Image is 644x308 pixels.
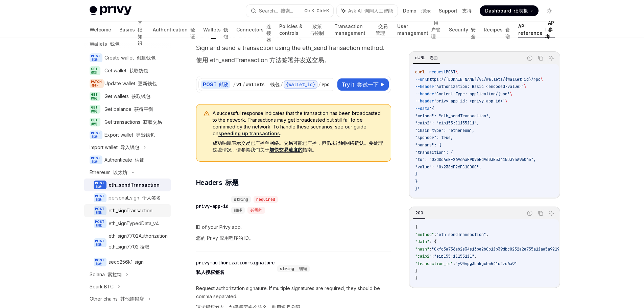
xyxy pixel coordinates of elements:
span: PATCH [90,79,104,88]
a: Basics 基础知识 [119,22,145,38]
font: 细绳 [299,266,307,271]
span: "to": "0xd8dA6BF26964aF9D7eEd9e03E53415D37aA96045", [415,157,536,162]
div: Create wallet [104,54,156,62]
span: 'Content-Type: application/json' [434,91,510,97]
div: rpc [321,81,363,88]
a: Authentication 验证 [153,22,195,38]
span: \ [455,69,458,75]
span: GET [90,118,100,126]
font: 基础知识 [138,20,142,46]
font: 邮政 [96,198,102,202]
span: } [415,268,418,274]
div: POST [201,80,230,89]
button: Ask AI 询问人工智能 [337,5,398,17]
font: 邮政 [92,160,98,164]
div: / [280,81,283,88]
span: ID of your Privy app. [196,223,391,245]
font: 得到 [91,96,97,100]
span: GET [90,66,100,75]
a: API reference API 参考 [518,22,555,38]
font: 使用 eth_sendTransaction 方法签署并发送交易。 [196,56,330,64]
font: 认证 [135,157,144,163]
div: Authenticate [104,156,144,164]
font: 私人授权签名 [196,269,224,275]
a: GET 得到Get wallet 获取钱包 [84,64,171,77]
span: \ [541,77,543,82]
div: eth_sendTransaction [109,181,160,189]
span: POST [94,219,106,228]
font: 得到 [91,71,97,74]
div: wallets [246,81,280,88]
div: {wallet_id} [284,80,317,89]
span: string [280,266,307,271]
font: 邮政 [96,262,102,266]
a: POST 邮政Authenticate 认证 [84,153,171,166]
span: "sponsor": true, [415,135,453,140]
font: 获得平衡 [134,106,153,112]
a: POST 邮政eth_signTypedData_v4 [84,217,171,230]
a: 加快交易速度的 [269,147,303,153]
span: : [453,261,455,266]
font: 标题 [225,179,238,187]
div: Get wallet [104,67,148,75]
span: "chain_type": "ethereum", [415,128,474,133]
font: 邮政 [96,243,102,246]
span: https://[DOMAIN_NAME]/v1/wallets/{wallet_id}/rpc [427,77,541,82]
font: 索拉纳 [108,271,122,277]
span: --header [415,91,434,97]
span: 'Authorization: Basic <encoded-value>' [434,84,524,89]
font: 创建钱包 [137,55,156,61]
span: "caip2": "eip155:11155111", [415,120,479,126]
div: / [318,81,321,88]
font: 得到 [91,122,97,126]
span: "value": "0x2386F26FC10000", [415,164,481,170]
div: Other chains [90,295,144,303]
a: POST 邮政eth_sign7702Authorizationeth_sign7702 授权 [84,230,171,256]
span: } [415,171,418,177]
font: Ctrl+K [316,8,329,13]
a: POST 邮政eth_sendTransaction [84,179,171,191]
span: "eth_sendTransaction" [436,232,486,237]
a: GET 得到Get wallets 获取钱包 [84,90,171,103]
font: 邮政 [92,58,98,62]
font: 政策与控制 [310,23,324,36]
font: 卷曲 [430,55,438,60]
a: POST 邮政Create wallet 创建钱包 [84,51,171,64]
font: 交易管理 [376,23,388,36]
span: POST [94,238,106,247]
span: POST [90,131,102,139]
font: 邮政 [92,135,98,139]
div: 必需的 [247,207,265,214]
div: personal_sign [109,194,161,202]
font: 更新钱包 [138,80,157,86]
font: 询问人工智能 [364,8,393,14]
a: POST 邮政secp256k1_sign [84,256,171,268]
div: Get balance [104,105,153,113]
div: Export wallet [104,131,155,139]
span: "method" [415,232,434,237]
font: 验证 [190,27,195,39]
div: Import wallet [90,143,139,151]
span: --data [415,106,429,111]
font: 邮政 [96,185,102,189]
span: : { [429,239,436,244]
span: GET [90,105,100,114]
font: 食谱 [505,27,510,39]
svg: Warning [203,111,210,117]
font: 导入钱包 [120,144,139,150]
font: 成功响应表示交易已广播至网络。交易可能已广播，但仍未得到网络确认。要处理这些情况，请参阅我们关于 指南。 [213,140,383,153]
button: Toggle dark mode [544,5,555,16]
span: GET [90,92,100,101]
font: 得到 [91,109,97,113]
a: speeding up transactions [218,131,280,137]
font: 钱包 [223,27,228,39]
div: Get transactions [104,118,162,126]
div: eth_signTypedData_v4 [109,219,159,228]
span: , [474,254,477,259]
span: : [429,246,432,252]
button: Try it 尝试一下 [337,78,389,91]
font: 导出钱包 [136,132,155,138]
font: 邮政 [219,81,228,87]
font: 其他连锁店 [120,296,144,302]
div: required [254,196,278,203]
